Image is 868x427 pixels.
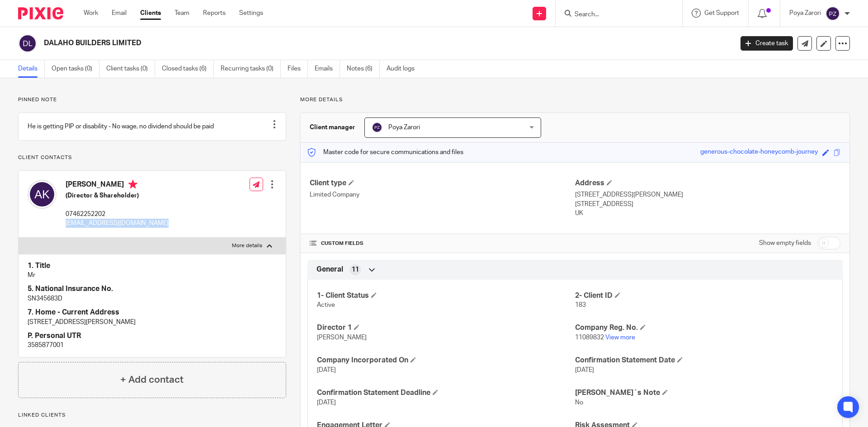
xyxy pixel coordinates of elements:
h4: 7. Home - Current Address [28,308,277,317]
p: [EMAIL_ADDRESS][DOMAIN_NAME] [66,219,169,228]
p: More details [300,96,850,103]
p: [STREET_ADDRESS][PERSON_NAME] [28,318,277,327]
h4: [PERSON_NAME]`s Note [575,388,833,398]
a: Email [112,9,127,18]
a: Settings [239,9,263,18]
a: Details [18,60,45,78]
a: Emails [315,60,340,78]
a: Recurring tasks (0) [221,60,281,78]
a: Open tasks (0) [52,60,99,78]
span: 183 [575,302,586,308]
img: svg%3E [826,6,840,21]
h4: 2- Client ID [575,291,833,300]
a: Audit logs [387,60,421,78]
span: Get Support [704,10,739,16]
span: [PERSON_NAME] [317,334,367,341]
h4: Company Incorporated On [317,356,575,365]
input: Search [574,11,655,19]
p: [STREET_ADDRESS] [575,200,840,209]
h4: [PERSON_NAME] [66,180,169,191]
p: Mr [28,271,277,280]
h4: Confirmation Statement Deadline [317,388,575,398]
h4: Director 1 [317,323,575,333]
h4: Confirmation Statement Date [575,356,833,365]
a: Client tasks (0) [106,60,155,78]
div: generous-chocolate-honeycomb-journey [700,147,818,158]
p: UK [575,209,840,218]
h4: Address [575,178,840,188]
p: Client contacts [18,154,286,161]
h4: Client type [310,178,575,188]
span: General [316,265,343,274]
h4: 5. National Insurance No. [28,284,277,294]
h4: CUSTOM FIELDS [310,240,575,247]
a: Clients [140,9,161,18]
h3: Client manager [310,123,355,132]
span: Active [317,302,335,308]
img: svg%3E [18,34,37,53]
p: 3585877001 [28,341,277,350]
label: Show empty fields [759,239,811,248]
p: Master code for secure communications and files [307,148,463,157]
span: 11 [352,265,359,274]
a: Reports [203,9,226,18]
span: No [575,399,583,406]
h4: Company Reg. No. [575,323,833,333]
p: Poya Zarori [789,9,821,18]
span: [DATE] [317,367,336,373]
h4: 1. Title [28,261,277,271]
a: Team [175,9,189,18]
a: Notes (6) [347,60,380,78]
h4: + Add contact [120,373,184,387]
p: Pinned note [18,96,286,103]
p: SN345683D [28,294,277,303]
img: svg%3E [372,122,382,133]
a: Files [288,60,308,78]
p: Linked clients [18,412,286,419]
a: Create task [741,36,793,51]
a: Closed tasks (6) [162,60,214,78]
p: More details [232,242,262,249]
a: View more [605,334,635,341]
span: [DATE] [317,399,336,406]
img: Pixie [18,7,63,19]
h2: DALAHO BUILDERS LIMITED [44,38,590,48]
p: Limited Company [310,190,575,199]
a: Work [84,9,98,18]
span: 11089832 [575,334,604,341]
i: Primary [128,180,137,189]
span: [DATE] [575,367,594,373]
h5: (Director & Shareholder) [66,191,169,200]
p: 07462252202 [66,210,169,219]
img: svg%3E [28,180,57,209]
span: Poya Zarori [388,124,420,131]
h4: 1- Client Status [317,291,575,300]
h4: P. Personal UTR [28,331,277,341]
p: [STREET_ADDRESS][PERSON_NAME] [575,190,840,199]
